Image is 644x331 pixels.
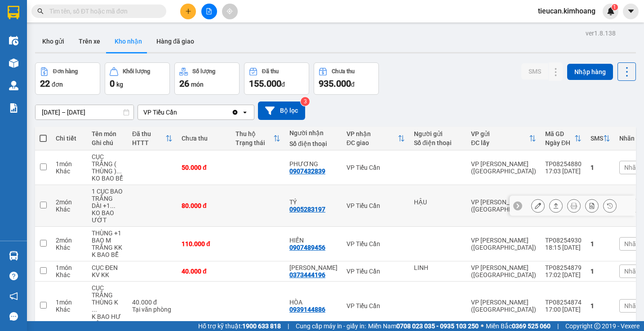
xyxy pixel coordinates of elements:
input: Tìm tên, số ĐT hoặc mã đơn [49,6,155,16]
img: warehouse-icon [9,36,18,45]
div: VP gửi [471,130,529,137]
button: Bộ lọc [258,102,305,120]
div: 1 [591,240,610,247]
div: THÙNG +1 BAO M TRẮNG KK [92,229,123,251]
div: Số điện thoại [289,140,338,147]
button: SMS [521,63,548,79]
strong: 0708 023 035 - 0935 103 250 [396,322,479,330]
span: question-circle [9,272,18,280]
span: ... [92,306,97,313]
div: Người nhận [289,129,338,137]
button: Khối lượng0kg [105,62,170,95]
div: MINH ANH [289,264,338,271]
div: ĐC lấy [471,139,529,146]
span: plus [185,8,191,14]
th: Toggle SortBy [128,127,177,150]
div: 0905283197 [289,206,325,213]
div: K BAO HƯ BỂ [92,313,123,327]
th: Toggle SortBy [541,127,586,150]
div: VP [PERSON_NAME] ([GEOGRAPHIC_DATA]) [471,299,536,313]
div: Thu hộ [235,130,273,137]
span: caret-down [627,7,635,15]
sup: 1 [612,4,618,10]
span: Nhãn [624,268,640,275]
button: Kho gửi [35,31,71,52]
div: TP08254930 [545,237,582,244]
div: Đã thu [132,130,165,137]
div: Khối lượng [123,68,150,75]
svg: Clear value [231,109,239,116]
button: Trên xe [71,31,107,52]
div: TP08254879 [545,264,582,271]
div: Ghi chú [92,139,123,146]
div: Khác [56,168,83,175]
div: Khác [56,306,83,313]
span: 26 [179,78,189,89]
span: | [557,321,559,331]
div: 1 món [56,160,83,168]
span: aim [227,8,233,14]
div: Đơn hàng [53,68,78,75]
div: Giao hàng [549,199,563,212]
span: đơn [52,81,63,88]
span: Nhãn [624,302,640,309]
div: 2 món [56,237,83,244]
div: 1 món [56,299,83,306]
span: copyright [594,323,600,329]
div: HẬU [414,199,462,206]
div: 1 món [56,264,83,271]
div: ver 1.8.138 [586,28,616,38]
div: VP [PERSON_NAME] ([GEOGRAPHIC_DATA]) [471,264,536,278]
div: VP Tiểu Cần [143,108,177,117]
button: Đã thu155.000đ [244,62,309,95]
div: PHƯƠNG [289,160,338,168]
span: Cung cấp máy in - giấy in: [296,321,366,331]
div: TP08254880 [545,160,582,168]
div: Chưa thu [332,68,355,75]
div: Số lượng [192,68,215,75]
div: VP [PERSON_NAME] ([GEOGRAPHIC_DATA]) [471,199,536,213]
div: HIẾN [289,237,338,244]
img: warehouse-icon [9,251,18,260]
img: icon-new-feature [607,7,615,15]
div: VP Tiểu Cần [346,240,405,247]
sup: 3 [301,97,310,106]
div: Khác [56,271,83,278]
span: kg [116,81,123,88]
button: caret-down [623,4,639,19]
div: HTTT [132,139,165,146]
button: plus [180,4,196,19]
button: Nhập hàng [567,64,613,80]
span: 155.000 [249,78,281,89]
img: warehouse-icon [9,58,18,68]
span: ... [110,202,115,209]
th: Toggle SortBy [231,127,285,150]
img: solution-icon [9,103,18,113]
button: Số lượng26món [174,62,240,95]
div: 1 [591,302,610,309]
img: logo-vxr [8,6,19,19]
strong: 0369 525 060 [512,322,551,330]
div: 1 CỤC BAO TRẮNG DÀI +1 CỤC TRẮNG NHỎ KK [92,188,123,209]
div: Khác [56,244,83,251]
div: 40.000 đ [182,268,227,275]
span: search [37,8,44,14]
div: Khác [56,206,83,213]
div: 2 món [56,199,83,206]
span: Miền Bắc [486,321,551,331]
div: 40.000 đ [132,299,173,306]
span: | [288,321,289,331]
div: Chi tiết [56,135,83,142]
div: VP Tiểu Cần [346,164,405,171]
div: CỤC ĐEN KV KK [92,264,123,278]
div: VP Tiểu Cần [346,268,405,275]
div: 0907489456 [289,244,325,251]
button: aim [222,4,238,19]
span: notification [9,292,18,300]
div: TP08254874 [545,299,582,306]
div: 0939144886 [289,306,325,313]
div: Sửa đơn hàng [531,199,545,212]
svg: open [241,109,249,116]
span: message [9,312,18,321]
button: Kho nhận [107,31,149,52]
